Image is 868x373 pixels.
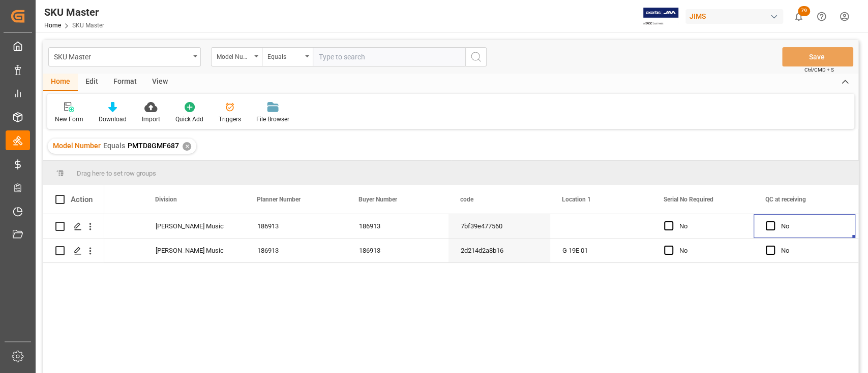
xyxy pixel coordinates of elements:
[217,50,251,61] div: Model Number
[78,74,106,91] div: Edit
[245,239,347,262] div: 186913
[219,115,241,124] div: Triggers
[48,47,201,66] button: open menu
[128,142,179,150] span: PMTD8GMF687
[643,8,678,25] img: Exertis%20JAM%20-%20Email%20Logo.jpg_1722504956.jpg
[313,47,465,66] input: Type to search
[781,215,843,238] div: No
[782,47,853,66] button: Save
[798,6,810,16] span: 79
[99,115,127,124] div: Download
[358,196,397,203] span: Buyer Number
[347,214,448,238] div: 186913
[43,214,104,239] div: Press SPACE to select this row.
[54,50,190,62] div: SKU Master
[685,9,783,24] div: JIMS
[103,142,125,150] span: Equals
[267,50,302,61] div: Equals
[787,5,810,28] button: show 79 new notifications
[448,214,550,238] div: 7bf39e477560
[765,196,806,203] span: QC at receiving
[245,214,347,238] div: 186913
[562,196,591,203] span: Location 1
[679,239,741,262] div: No
[347,239,448,262] div: 186913
[53,142,101,150] span: Model Number
[460,196,473,203] span: code
[175,115,203,124] div: Quick Add
[183,142,191,151] div: ✕
[664,196,713,203] span: Serial No Required
[44,5,104,20] div: SKU Master
[143,239,245,262] div: [PERSON_NAME] Music
[257,196,301,203] span: Planner Number
[44,22,61,29] a: Home
[810,5,833,28] button: Help Center
[43,74,78,91] div: Home
[43,239,104,263] div: Press SPACE to select this row.
[143,214,245,238] div: [PERSON_NAME] Music
[679,215,741,238] div: No
[142,115,160,124] div: Import
[804,66,834,74] span: Ctrl/CMD + S
[211,47,262,66] button: open menu
[55,115,83,124] div: New Form
[77,169,156,177] span: Drag here to set row groups
[781,239,843,262] div: No
[262,47,313,66] button: open menu
[71,195,93,204] div: Action
[155,196,177,203] span: Division
[550,239,652,262] div: G 19E 01
[448,239,550,262] div: 2d214d2a8b16
[106,74,144,91] div: Format
[685,7,787,26] button: JIMS
[144,74,175,91] div: View
[465,47,487,66] button: search button
[256,115,289,124] div: File Browser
